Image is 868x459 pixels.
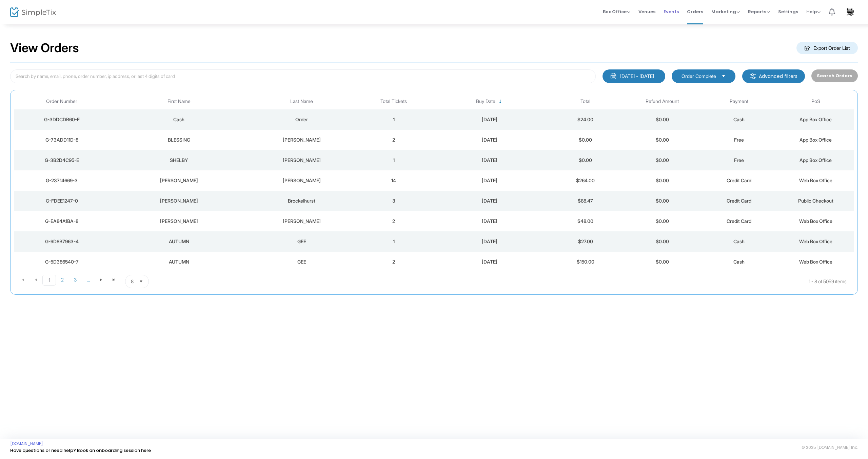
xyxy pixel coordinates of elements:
[624,170,701,191] td: $0.00
[727,218,751,224] span: Credit Card
[112,238,246,245] div: AUTUMN
[806,8,821,15] span: Help
[10,441,43,446] a: [DOMAIN_NAME]
[620,73,654,80] div: [DATE] - [DATE]
[355,252,432,272] td: 2
[95,275,107,285] span: Go to the next page
[355,191,432,211] td: 3
[112,137,246,143] div: BLESSING
[434,238,545,245] div: 8/17/2025
[811,99,820,104] span: PoS
[434,137,545,143] div: 8/17/2025
[664,3,679,20] span: Events
[547,170,624,191] td: $264.00
[131,278,134,285] span: 8
[111,277,117,283] span: Go to the last page
[547,109,624,130] td: $24.00
[624,231,701,252] td: $0.00
[16,137,108,143] div: G-73ADD11D-8
[355,130,432,150] td: 2
[711,8,740,15] span: Marketing
[603,8,630,15] span: Box Office
[800,137,832,143] span: App Box Office
[355,150,432,170] td: 1
[112,258,246,265] div: AUTUMN
[250,157,354,164] div: GUIZAR
[603,69,665,83] button: [DATE] - [DATE]
[42,275,56,286] span: Page 1
[250,218,354,225] div: AUDAS
[98,277,104,283] span: Go to the next page
[10,41,79,56] h2: View Orders
[250,197,354,204] div: Brockelhurst
[355,231,432,252] td: 1
[290,99,313,104] span: Last Name
[112,157,246,164] div: SHELBY
[624,109,701,130] td: $0.00
[547,93,624,109] th: Total
[624,252,701,272] td: $0.00
[727,198,751,204] span: Credit Card
[799,178,832,183] span: Web Box Office
[434,116,545,123] div: 8/17/2025
[355,93,432,109] th: Total Tickets
[624,130,701,150] td: $0.00
[112,218,246,225] div: BONNIE
[547,211,624,231] td: $48.00
[624,93,701,109] th: Refund Amount
[476,99,495,104] span: Buy Date
[250,137,354,143] div: CASTRO
[82,275,95,285] span: Page 4
[14,93,854,272] div: Data table
[16,218,108,225] div: G-EA84A1BA-8
[799,238,832,244] span: Web Box Office
[734,137,744,143] span: Free
[16,197,108,204] div: G-FDEE1247-0
[216,275,847,288] kendo-pager-info: 1 - 8 of 5059 items
[112,116,246,123] div: Cash
[46,99,77,104] span: Order Number
[547,231,624,252] td: $27.00
[16,116,108,123] div: G-3DDCDB60-F
[719,72,728,80] button: Select
[10,69,596,83] input: Search by name, email, phone, order number, ip address, or last 4 digits of card
[250,116,354,123] div: Order
[434,197,545,204] div: 8/17/2025
[798,198,833,204] span: Public Checkout
[250,238,354,245] div: GEE
[498,99,503,104] span: Sortable
[547,191,624,211] td: $88.47
[107,275,120,285] span: Go to the last page
[16,238,108,245] div: G-9D8B7963-4
[136,275,146,288] button: Select
[682,73,716,80] span: Order Complete
[434,258,545,265] div: 8/17/2025
[16,177,108,184] div: G-23714669-3
[799,259,832,265] span: Web Box Office
[624,150,701,170] td: $0.00
[730,99,748,104] span: Payment
[250,177,354,184] div: SOLTERO
[69,275,82,285] span: Page 3
[434,218,545,225] div: 8/17/2025
[802,445,858,450] span: © 2025 [DOMAIN_NAME] Inc.
[750,73,756,80] img: filter
[638,3,655,20] span: Venues
[727,178,751,183] span: Credit Card
[355,170,432,191] td: 14
[687,3,703,20] span: Orders
[778,3,798,20] span: Settings
[547,130,624,150] td: $0.00
[734,157,744,163] span: Free
[112,197,246,204] div: Ashley
[800,157,832,163] span: App Box Office
[733,259,745,265] span: Cash
[16,258,108,265] div: G-5D386540-7
[434,177,545,184] div: 8/17/2025
[547,252,624,272] td: $150.00
[112,177,246,184] div: MARGARET
[434,157,545,164] div: 8/17/2025
[796,42,858,54] m-button: Export Order List
[355,109,432,130] td: 1
[56,275,69,285] span: Page 2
